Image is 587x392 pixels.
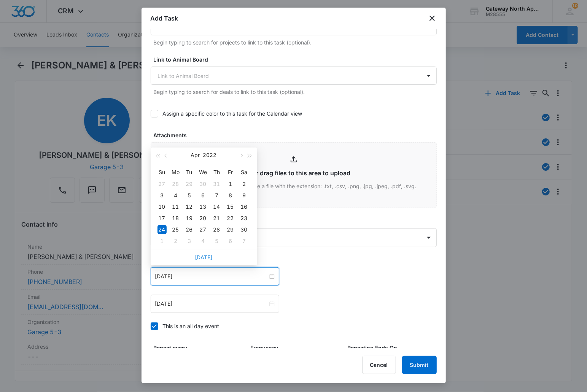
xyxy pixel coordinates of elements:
div: 28 [171,179,180,189]
button: Submit [402,356,437,374]
th: Tu [183,166,196,178]
th: We [196,166,210,178]
td: 2022-04-10 [155,201,169,213]
td: 2022-04-09 [237,190,251,201]
td: 2022-03-29 [183,178,196,190]
label: Repeating Ends On [347,344,440,352]
td: 2022-04-02 [237,178,251,190]
div: 29 [185,179,194,189]
div: 6 [199,191,208,200]
div: 5 [185,191,194,200]
td: 2022-04-27 [196,224,210,235]
div: 25 [171,225,180,234]
th: Fr [224,166,237,178]
label: Repeat every [154,344,246,352]
td: 2022-04-05 [183,190,196,201]
td: 2022-04-21 [210,213,224,224]
th: Th [210,166,224,178]
td: 2022-04-14 [210,201,224,213]
div: 30 [240,225,249,234]
button: 2022 [203,148,217,163]
td: 2022-04-04 [169,190,183,201]
div: 24 [157,225,167,234]
td: 2022-04-24 [155,224,169,235]
div: 31 [212,179,221,189]
div: 30 [199,179,208,189]
td: 2022-04-12 [183,201,196,213]
div: 11 [171,202,180,211]
div: 14 [212,202,221,211]
div: 19 [185,214,194,223]
div: 2 [240,179,249,189]
td: 2022-05-02 [169,235,183,247]
label: Assigned to [154,217,440,225]
div: 18 [171,214,180,223]
td: 2022-03-31 [210,178,224,190]
label: Frequency [250,344,343,352]
label: Assign a specific color to this task for the Calendar view [151,110,437,117]
div: 4 [199,236,208,246]
div: 27 [199,225,208,234]
label: Time span [154,256,440,264]
button: Apr [191,148,200,163]
td: 2022-05-04 [196,235,210,247]
div: 15 [226,202,235,211]
div: 7 [212,191,221,200]
div: 1 [157,236,167,246]
td: 2022-05-07 [237,235,251,247]
div: 22 [226,214,235,223]
div: 4 [171,191,180,200]
td: 2022-04-29 [224,224,237,235]
td: 2022-04-13 [196,201,210,213]
div: 28 [212,225,221,234]
td: 2022-05-06 [224,235,237,247]
td: 2022-03-28 [169,178,183,190]
div: 26 [185,225,194,234]
button: close [428,14,437,23]
h1: Add Task [151,14,178,23]
label: Attachments [154,131,440,139]
div: 2 [171,236,180,246]
th: Mo [169,166,183,178]
div: 6 [226,236,235,246]
div: 17 [157,214,167,223]
td: 2022-04-15 [224,201,237,213]
td: 2022-04-11 [169,201,183,213]
td: 2022-04-18 [169,213,183,224]
td: 2022-04-16 [237,201,251,213]
div: 7 [240,236,249,246]
td: 2022-04-19 [183,213,196,224]
button: Cancel [362,356,396,374]
input: Apr 24, 2022 [155,272,268,281]
p: Begin typing to search for deals to link to this task (optional). [154,88,437,96]
div: 9 [240,191,249,200]
td: 2022-04-20 [196,213,210,224]
td: 2022-05-05 [210,235,224,247]
td: 2022-04-07 [210,190,224,201]
td: 2022-04-17 [155,213,169,224]
div: 21 [212,214,221,223]
td: 2022-04-26 [183,224,196,235]
td: 2022-04-22 [224,213,237,224]
div: 20 [199,214,208,223]
td: 2022-04-01 [224,178,237,190]
div: 3 [185,236,194,246]
td: 2022-03-30 [196,178,210,190]
td: 2022-05-03 [183,235,196,247]
td: 2022-04-28 [210,224,224,235]
div: 13 [199,202,208,211]
div: 10 [157,202,167,211]
div: 23 [240,214,249,223]
td: 2022-04-06 [196,190,210,201]
div: 3 [157,191,167,200]
td: 2022-04-23 [237,213,251,224]
th: Sa [237,166,251,178]
input: Apr 24, 2022 [155,300,268,308]
a: [DATE] [195,254,213,260]
td: 2022-04-08 [224,190,237,201]
td: 2022-05-01 [155,235,169,247]
div: 8 [226,191,235,200]
div: 29 [226,225,235,234]
div: 1 [226,179,235,189]
div: This is an all day event [163,322,220,330]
